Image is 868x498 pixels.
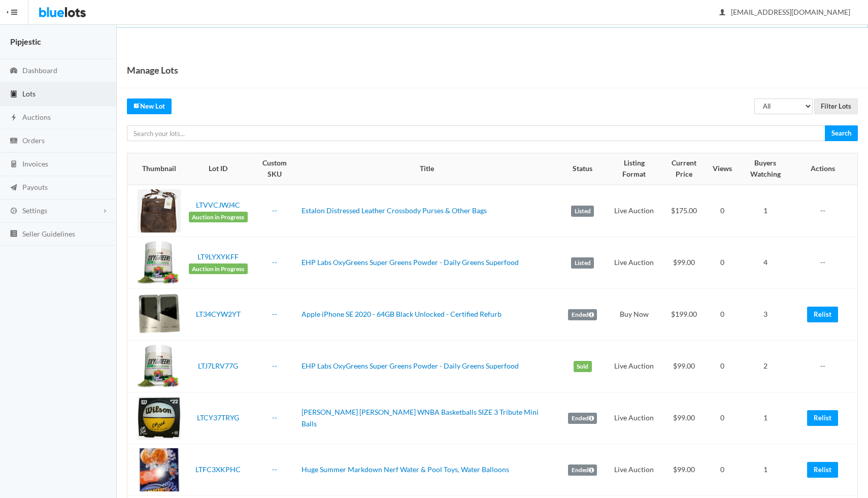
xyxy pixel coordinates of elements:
td: 1 [736,392,794,444]
ion-icon: flash [9,113,19,123]
a: Relist [807,462,838,478]
td: 1 [736,444,794,496]
td: -- [794,185,857,237]
td: $99.00 [659,237,709,289]
td: 0 [709,289,736,341]
span: [EMAIL_ADDRESS][DOMAIN_NAME] [720,8,850,16]
td: $175.00 [659,185,709,237]
td: 0 [709,392,736,444]
input: Search [825,125,858,141]
th: Custom SKU [252,153,297,185]
a: -- [272,465,277,474]
span: Seller Guidelines [22,229,75,238]
a: -- [272,206,277,215]
a: LTCY37TRYG [197,413,239,422]
a: Relist [807,410,838,426]
label: Sold [574,361,592,372]
h1: Manage Lots [127,62,178,78]
td: 0 [709,444,736,496]
th: Title [297,153,556,185]
th: Current Price [659,153,709,185]
span: Orders [22,136,45,145]
a: Relist [807,307,838,322]
td: Live Auction [609,341,659,392]
td: 1 [736,185,794,237]
th: Listing Format [609,153,659,185]
td: 0 [709,341,736,392]
span: Dashboard [22,66,57,75]
span: Auction in Progress [189,212,248,223]
td: 3 [736,289,794,341]
input: Search your lots... [127,125,825,141]
strong: Pipjestic [10,37,41,46]
a: Apple iPhone SE 2020 - 64GB Black Unlocked - Certified Refurb [302,310,502,318]
a: LTJ7LRV77G [198,361,238,370]
a: LT9LYXYKFF [197,252,239,261]
ion-icon: paper plane [9,183,19,193]
td: $99.00 [659,341,709,392]
span: Payouts [22,183,48,191]
span: Lots [22,89,36,98]
a: [PERSON_NAME] [PERSON_NAME] WNBA Basketballs SIZE 3 Tribute Mini Balls [302,408,539,428]
ion-icon: clipboard [9,90,19,99]
th: Status [556,153,609,185]
th: Buyers Watching [736,153,794,185]
a: createNew Lot [127,98,172,114]
ion-icon: create [133,102,140,109]
a: -- [272,258,277,267]
td: $199.00 [659,289,709,341]
a: -- [272,413,277,422]
td: 4 [736,237,794,289]
td: Live Auction [609,237,659,289]
ion-icon: calculator [9,160,19,170]
label: Listed [571,257,594,269]
a: Huge Summer Markdown Nerf Water & Pool Toys, Water Balloons [302,465,509,474]
a: EHP Labs OxyGreens Super Greens Powder - Daily Greens Superfood [302,361,519,370]
input: Filter Lots [814,98,858,114]
td: -- [794,341,857,392]
label: Ended [568,413,597,424]
span: Invoices [22,159,48,168]
td: 0 [709,237,736,289]
a: -- [272,361,277,370]
ion-icon: cog [9,207,19,216]
a: LT34CYW2YT [196,310,241,318]
a: LTFC3XKPHC [195,465,241,474]
td: Live Auction [609,392,659,444]
ion-icon: speedometer [9,67,19,76]
ion-icon: cash [9,137,19,146]
a: -- [272,310,277,318]
span: Settings [22,206,47,215]
ion-icon: list box [9,229,19,239]
label: Listed [571,206,594,217]
td: -- [794,237,857,289]
ion-icon: person [717,8,727,18]
td: Live Auction [609,444,659,496]
th: Actions [794,153,857,185]
td: $99.00 [659,392,709,444]
span: Auction in Progress [189,263,248,275]
a: Estalon Distressed Leather Crossbody Purses & Other Bags [302,206,487,215]
a: LTVVCJWJ4C [196,201,240,209]
td: Buy Now [609,289,659,341]
label: Ended [568,309,597,320]
td: Live Auction [609,185,659,237]
th: Lot ID [185,153,252,185]
label: Ended [568,464,597,476]
span: Auctions [22,113,51,121]
td: 2 [736,341,794,392]
th: Views [709,153,736,185]
a: EHP Labs OxyGreens Super Greens Powder - Daily Greens Superfood [302,258,519,267]
td: 0 [709,185,736,237]
td: $99.00 [659,444,709,496]
th: Thumbnail [127,153,185,185]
